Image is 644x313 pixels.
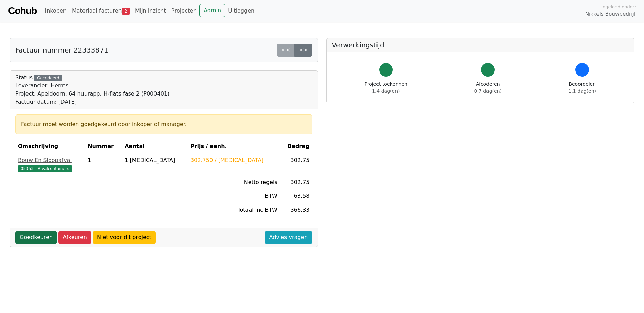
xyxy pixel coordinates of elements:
a: >> [294,44,312,57]
div: Status: [15,74,169,106]
a: Mijn inzicht [132,4,169,18]
span: 0.7 dag(en) [474,88,502,94]
div: 1 [MEDICAL_DATA] [125,156,185,164]
th: Aantal [122,140,188,153]
a: Admin [199,4,225,17]
span: 1.4 dag(en) [372,88,400,94]
h5: Factuur nummer 22333871 [15,46,108,54]
div: Project toekennen [365,81,407,95]
div: Factuur datum: [DATE] [15,98,169,106]
a: Niet voor dit project [93,231,156,244]
div: Beoordelen [569,81,596,95]
a: Afkeuren [58,231,91,244]
a: Materiaal facturen2 [69,4,132,18]
div: Factuur moet worden goedgekeurd door inkoper of manager. [21,120,307,128]
a: Projecten [168,4,199,18]
span: 1.1 dag(en) [569,88,596,94]
a: Cohub [8,3,37,19]
td: 1 [85,153,122,175]
h5: Verwerkingstijd [332,41,629,49]
td: Netto regels [188,175,280,189]
td: 302.75 [280,153,312,175]
td: 302.75 [280,175,312,189]
td: Totaal inc BTW [188,203,280,217]
th: Bedrag [280,140,312,153]
div: Afcoderen [474,81,502,95]
th: Omschrijving [15,140,85,153]
td: 63.58 [280,189,312,203]
span: 2 [122,8,130,15]
span: Ingelogd onder: [601,4,636,10]
a: Goedkeuren [15,231,57,244]
div: Project: Apeldoorn, 64 huurapp. H-flats fase 2 (P000401) [15,90,169,98]
th: Nummer [85,140,122,153]
td: 366.33 [280,203,312,217]
th: Prijs / eenh. [188,140,280,153]
div: Leverancier: Herms [15,82,169,90]
td: BTW [188,189,280,203]
a: Inkopen [42,4,69,18]
a: Advies vragen [265,231,312,244]
div: Gecodeerd [34,75,62,81]
span: 05353 - Afvalcontainers [18,165,72,172]
a: Uitloggen [225,4,257,18]
a: Bouw En Sloopafval05353 - Afvalcontainers [18,156,82,172]
div: 302.750 / [MEDICAL_DATA] [190,156,277,164]
span: Nikkels Bouwbedrijf [585,10,636,18]
div: Bouw En Sloopafval [18,156,82,164]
